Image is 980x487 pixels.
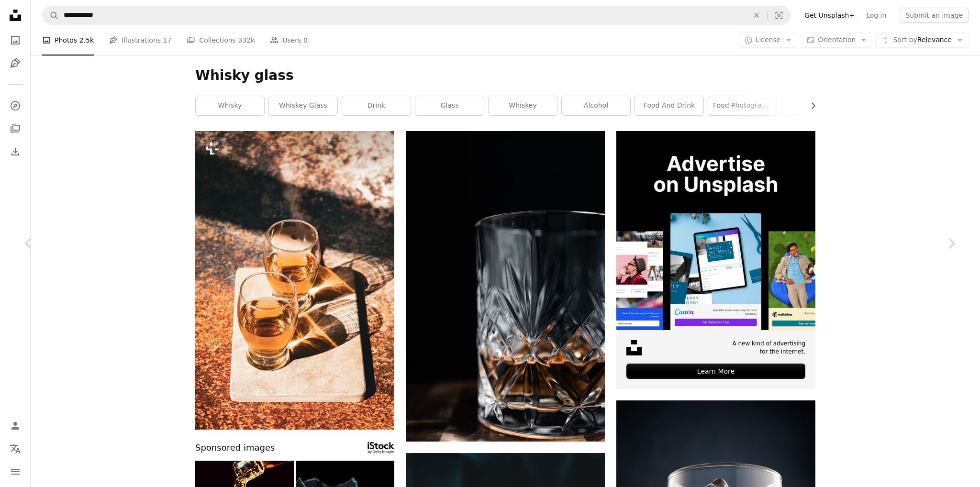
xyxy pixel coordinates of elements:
[406,131,605,442] img: a glass of whiskey on a wooden table
[415,96,484,115] a: glass
[781,96,850,115] a: food
[109,25,171,55] a: Illustrations 17
[270,25,308,55] a: Users 0
[6,54,25,73] a: Illustrations
[238,35,255,45] span: 332k
[195,131,394,430] img: three glasses of alcohol sitting on a table
[626,340,642,355] img: file-1631678316303-ed18b8b5cb9cimage
[195,441,275,455] span: Sponsored images
[6,119,25,138] a: Collections
[163,35,172,45] span: 17
[804,96,815,115] button: scroll list to the right
[269,96,337,115] a: whiskey glass
[6,142,25,161] a: Download History
[196,96,264,115] a: whisky
[732,340,805,356] span: A new kind of advertising for the internet.
[562,96,630,115] a: alcohol
[616,131,815,330] img: file-1635990755334-4bfd90f37242image
[6,31,25,50] a: Photos
[801,33,872,48] button: Orientation
[799,8,860,23] a: Get Unsplash+
[43,6,59,24] button: Search Unsplash
[42,6,791,25] form: Find visuals sitewide
[195,67,815,84] h1: Whisky glass
[303,35,308,45] span: 0
[900,8,969,23] button: Submit an image
[739,33,798,48] button: License
[860,8,892,23] a: Log in
[6,462,25,481] button: Menu
[616,131,815,389] a: A new kind of advertisingfor the internet.Learn More
[923,198,980,289] a: Next
[876,33,969,48] button: Sort byRelevance
[195,276,394,284] a: three glasses of alcohol sitting on a table
[818,36,856,44] span: Orientation
[893,35,952,45] span: Relevance
[406,282,605,290] a: a glass of whiskey on a wooden table
[6,416,25,435] a: Log in / Sign up
[635,96,703,115] a: food and drink
[489,96,557,115] a: whiskey
[708,96,777,115] a: food photography
[6,439,25,458] button: Language
[342,96,411,115] a: drink
[768,6,791,24] button: Visual search
[756,36,781,44] span: License
[626,364,805,379] div: Learn More
[187,25,255,55] a: Collections 332k
[746,6,767,24] button: Clear
[6,96,25,115] a: Explore
[893,36,917,44] span: Sort by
